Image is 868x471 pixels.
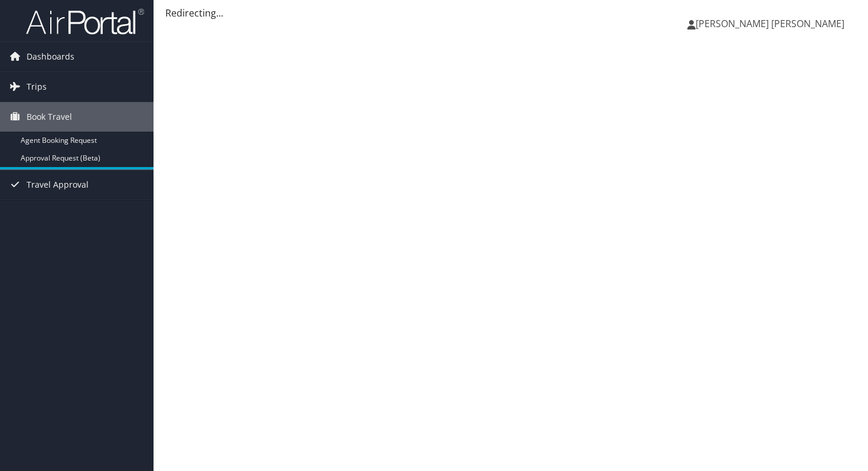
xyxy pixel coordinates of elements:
[27,102,72,132] span: Book Travel
[696,17,844,30] span: [PERSON_NAME] [PERSON_NAME]
[27,42,74,71] span: Dashboards
[26,8,144,35] img: airportal-logo.png
[27,170,89,199] span: Travel Approval
[27,72,47,102] span: Trips
[687,6,856,41] a: [PERSON_NAME] [PERSON_NAME]
[165,6,856,20] div: Redirecting...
